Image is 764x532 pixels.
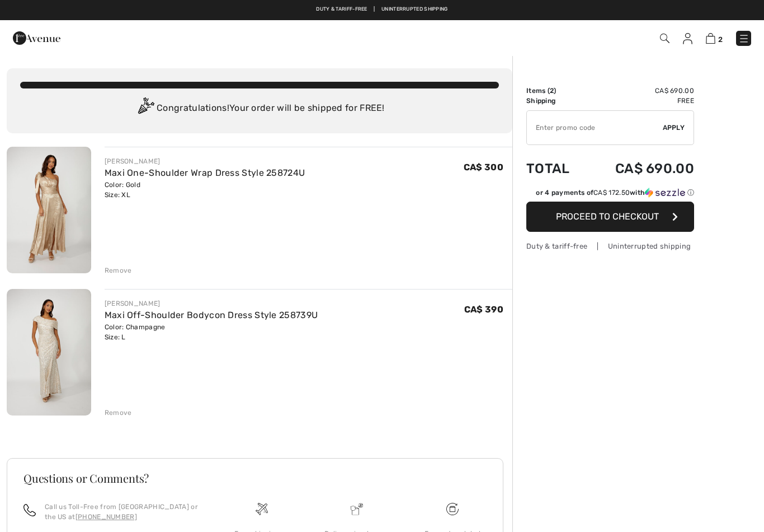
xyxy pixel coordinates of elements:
span: Apply [663,123,685,133]
img: My Info [683,33,692,44]
img: 1ère Avenue [13,27,60,49]
div: [PERSON_NAME] [105,156,305,166]
span: Proceed to Checkout [556,211,659,222]
td: CA$ 690.00 [586,86,694,96]
td: Items ( ) [526,86,586,96]
a: [PHONE_NUMBER] [76,513,137,521]
td: Shipping [526,96,586,106]
span: 2 [718,35,723,44]
span: CA$ 300 [464,162,503,172]
td: Total [526,150,586,188]
img: Sezzle [645,188,685,198]
img: Free shipping on orders over $99 [256,503,268,515]
div: or 4 payments of with [536,188,694,198]
a: Maxi Off-Shoulder Bodycon Dress Style 258739U [105,310,318,320]
div: Duty & tariff-free | Uninterrupted shipping [526,241,694,251]
img: Maxi One-Shoulder Wrap Dress Style 258724U [7,147,91,273]
img: Maxi Off-Shoulder Bodycon Dress Style 258739U [7,289,91,416]
td: CA$ 690.00 [586,150,694,188]
img: Congratulation2.svg [134,97,157,120]
h3: Questions or Comments? [23,473,487,484]
div: Remove [105,408,132,418]
img: Free shipping on orders over $99 [446,503,459,515]
span: CA$ 390 [464,304,503,315]
div: Congratulations! Your order will be shipped for FREE! [20,97,499,120]
div: [PERSON_NAME] [105,298,318,309]
div: Remove [105,265,132,276]
div: Color: Gold Size: XL [105,180,305,200]
img: Search [660,34,669,43]
a: 1ère Avenue [13,32,60,43]
img: call [23,504,36,516]
div: or 4 payments ofCA$ 172.50withSezzle Click to learn more about Sezzle [526,188,694,202]
img: Shopping Bag [706,33,715,44]
a: 2 [706,31,723,45]
td: Free [586,96,694,106]
span: CA$ 172.50 [593,189,630,197]
div: Color: Champagne Size: L [105,322,318,342]
input: Promo code [527,111,663,144]
button: Proceed to Checkout [526,202,694,232]
span: 2 [550,87,554,95]
img: Menu [738,33,749,44]
p: Call us Toll-Free from [GEOGRAPHIC_DATA] or the US at [45,502,201,522]
a: Maxi One-Shoulder Wrap Dress Style 258724U [105,167,305,178]
img: Delivery is a breeze since we pay the duties! [351,503,363,515]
